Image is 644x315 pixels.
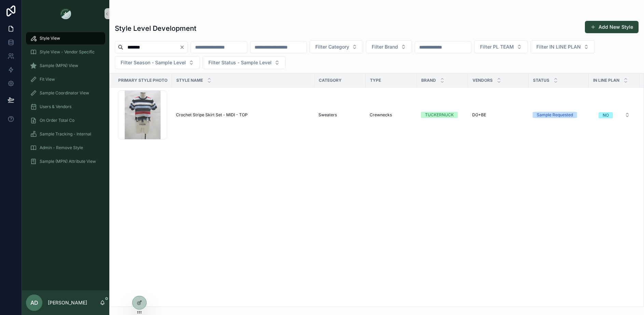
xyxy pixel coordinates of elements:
span: Style Name [176,78,203,83]
span: Fit View [40,77,55,82]
span: Filter Brand [372,43,398,50]
span: Sweaters [318,112,337,118]
a: Crochet Stripe Skirt Set - MIDI - TOP [176,112,310,118]
button: Select Button [310,40,363,53]
img: App logo [60,8,71,19]
span: On Order Total Co [40,118,74,123]
span: Type [370,78,381,83]
a: DO+BE [472,112,524,118]
h1: Style Level Development [115,24,196,33]
button: Select Button [115,56,200,69]
span: Users & Vendors [40,104,71,109]
span: Filter Season - Sample Level [121,59,186,66]
span: Category [319,78,342,83]
span: Filter Category [315,43,349,50]
span: Crochet Stripe Skirt Set - MIDI - TOP [176,112,248,118]
span: Sample Coordinator View [40,90,89,96]
button: Clear [179,44,188,50]
a: Users & Vendors [26,101,105,113]
a: Sweaters [318,112,361,118]
p: [PERSON_NAME] [48,299,87,306]
span: Filter Status - Sample Level [208,59,272,66]
span: Crewnecks [370,112,392,118]
div: Sample Requested [537,112,573,118]
a: Crewnecks [370,112,413,118]
a: Style View - Vendor Specific [26,46,105,58]
span: Vendors [472,78,493,83]
span: AD [30,299,38,307]
span: DO+BE [472,112,486,118]
span: Style View - Vendor Specific [40,49,95,55]
a: Sample Tracking - Internal [26,128,105,140]
a: Sample (MPN) View [26,60,105,72]
a: Style View [26,32,105,44]
span: Brand [421,78,436,83]
span: Primary Style Photo [118,78,167,83]
span: Style View [40,36,60,41]
a: Select Button [593,108,636,121]
button: Select Button [366,40,412,53]
a: Sample Coordinator View [26,87,105,99]
a: TUCKERNUCK [421,112,464,118]
button: Select Button [474,40,528,53]
div: TUCKERNUCK [425,112,454,118]
span: Filter IN LINE PLAN [536,43,581,50]
button: Select Button [531,40,595,53]
span: Sample Tracking - Internal [40,131,91,137]
div: scrollable content [22,27,109,176]
span: Sample (MPN) Attribute View [40,159,96,164]
a: Fit View [26,73,105,86]
a: On Order Total Co [26,114,105,127]
div: NO [603,112,609,118]
span: Admin - Remove Style [40,145,83,150]
a: Admin - Remove Style [26,142,105,154]
a: Sample (MPN) Attribute View [26,155,105,168]
button: Select Button [203,56,286,69]
span: IN LINE PLAN [593,78,619,83]
span: Filter PL TEAM [480,43,514,50]
a: Sample Requested [533,112,585,118]
button: Select Button [593,109,635,121]
span: Status [533,78,549,83]
span: Sample (MPN) View [40,63,78,68]
button: Add New Style [585,21,639,33]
